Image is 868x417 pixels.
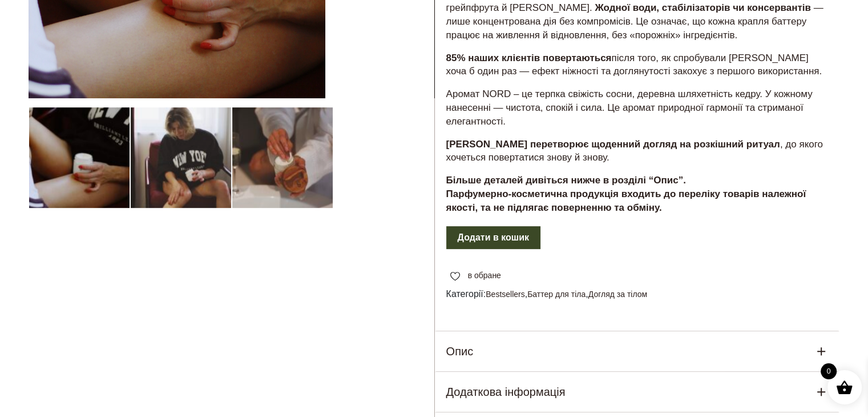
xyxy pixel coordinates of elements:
[446,383,566,400] h5: Додаткова інформація
[595,2,810,13] strong: Жодної води, стабілізаторів чи консервантів
[446,175,686,186] strong: Більше деталей дивіться нижче в розділі “Опис”.
[486,290,524,299] a: Bestsellers
[446,87,829,128] p: Аромат NORD – це терпка свіжість сосни, деревна шляхетність кедру. У кожному нанесенні — чистота,...
[446,138,829,165] p: , до якого хочеться повертатися знову й знову.
[821,363,837,379] span: 0
[446,226,540,249] button: Додати в кошик
[588,290,647,299] a: Догляд за тілом
[446,343,474,360] h5: Опис
[446,53,612,63] strong: 85% наших клієнтів повертаються
[446,270,505,282] a: в обране
[527,290,586,299] a: Баттер для тіла
[450,272,460,281] img: unfavourite.svg
[446,51,829,79] p: після того, як спробували [PERSON_NAME] хоча б один раз — ефект ніжності та доглянутості закохує ...
[446,139,780,150] strong: [PERSON_NAME] перетворює щоденний догляд на розкішний ритуал
[446,287,829,301] span: Категорії: , ,
[446,189,806,213] strong: Парфумерно-косметична продукція входить до переліку товарів належної якості, та не підлягає повер...
[468,270,501,282] span: в обране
